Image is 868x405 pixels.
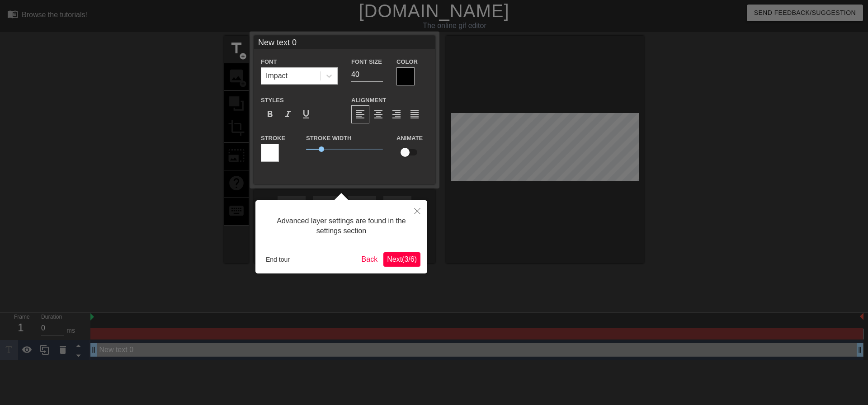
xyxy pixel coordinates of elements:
button: Back [358,252,382,267]
div: Advanced layer settings are found in the settings section [262,207,420,245]
button: Close [407,200,427,221]
button: Next [383,252,420,267]
span: Next ( 3 / 6 ) [387,255,417,263]
button: End tour [262,253,293,266]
